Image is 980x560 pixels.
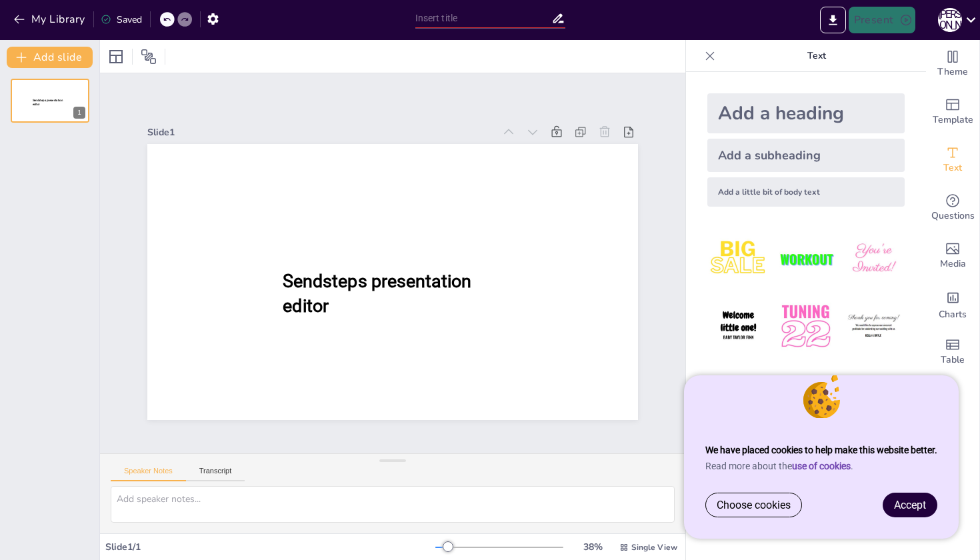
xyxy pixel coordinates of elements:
input: Insert title [415,9,551,28]
span: Text [943,161,962,175]
a: Choose cookies [706,493,801,517]
div: Ф [PERSON_NAME] [938,8,962,32]
span: Charts [939,307,967,322]
div: 38 % [577,541,609,553]
div: 1 [73,107,85,119]
button: Transcript [186,467,245,481]
div: Change the overall theme [926,40,979,88]
button: Speaker Notes [111,467,186,481]
span: Sendsteps presentation editor [33,99,63,106]
span: Theme [937,65,968,79]
div: Add text boxes [926,136,979,184]
img: 3.jpeg [843,228,905,290]
span: Choose cookies [717,499,791,511]
a: Accept [883,493,937,517]
div: Slide 1 / 1 [105,541,435,553]
div: Layout [105,46,127,67]
div: Saved [101,13,142,26]
span: Position [141,49,157,65]
span: Template [933,113,973,127]
img: 1.jpeg [707,228,769,290]
button: Export to PowerPoint [820,7,846,33]
span: Media [940,257,966,271]
div: Add images, graphics, shapes or video [926,232,979,280]
button: My Library [10,9,91,30]
div: Add a little bit of body text [707,177,905,207]
span: Sendsteps presentation editor [283,271,471,317]
div: Add charts and graphs [926,280,979,328]
a: use of cookies [792,461,851,471]
div: Add ready made slides [926,88,979,136]
div: Get real-time input from your audience [926,184,979,232]
div: Sendsteps presentation editor1 [11,79,89,123]
span: Single View [631,542,677,553]
div: Add a subheading [707,139,905,172]
button: Present [849,7,915,33]
img: 6.jpeg [843,295,905,357]
img: 4.jpeg [707,295,769,357]
button: Ф [PERSON_NAME] [938,7,962,33]
span: Accept [894,499,926,511]
button: Add slide [7,47,93,68]
span: Table [941,353,965,367]
p: Text [721,40,913,72]
strong: We have placed cookies to help make this website better. [705,445,937,455]
p: Read more about the . [705,461,937,471]
div: Add a heading [707,93,905,133]
div: Add a table [926,328,979,376]
span: Questions [931,209,975,223]
img: 7.jpeg [707,363,769,425]
img: 5.jpeg [775,295,837,357]
img: 2.jpeg [775,228,837,290]
div: Slide 1 [147,126,494,139]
